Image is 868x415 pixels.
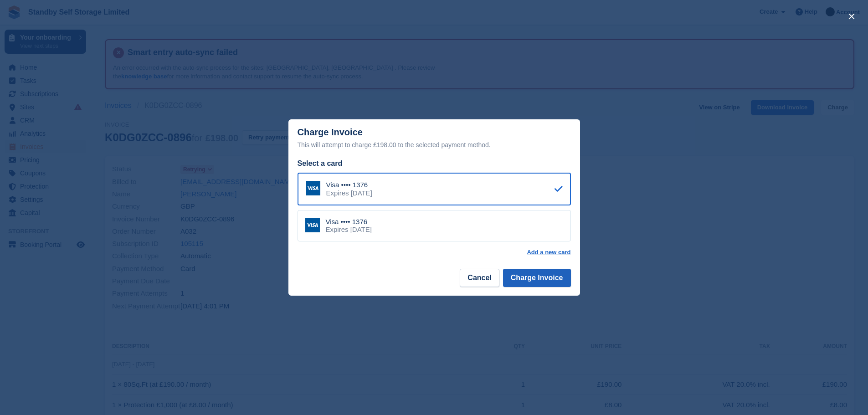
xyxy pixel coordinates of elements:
button: close [844,9,859,24]
div: Expires [DATE] [326,189,372,197]
img: Visa Logo [306,181,320,195]
button: Charge Invoice [503,269,571,287]
div: Visa •••• 1376 [326,181,372,189]
a: Add a new card [527,249,570,256]
div: Expires [DATE] [326,225,372,234]
div: This will attempt to charge £198.00 to the selected payment method. [298,139,571,150]
button: Cancel [460,269,499,287]
div: Select a card [298,158,571,169]
div: Charge Invoice [298,127,571,150]
div: Visa •••• 1376 [326,218,372,226]
img: Visa Logo [305,218,320,232]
